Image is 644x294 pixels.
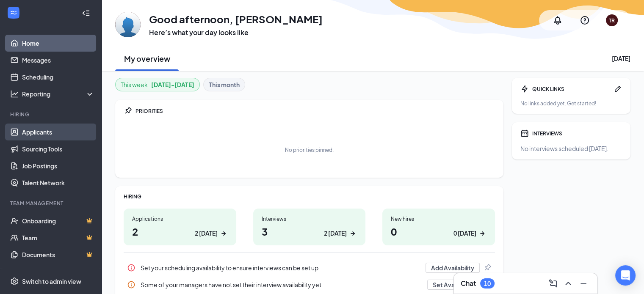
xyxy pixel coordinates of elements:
[132,215,228,223] div: Applications
[124,259,495,276] a: InfoSet your scheduling availability to ensure interviews can be set upAdd AvailabilityPin
[614,85,622,93] svg: Pen
[578,278,589,289] svg: Minimize
[22,263,94,280] a: SurveysCrown
[478,229,486,238] svg: ArrowRight
[577,277,590,290] button: Minimize
[391,215,486,223] div: New hires
[612,54,630,63] div: [DATE]
[115,12,141,37] img: Travis Rich
[22,90,95,98] div: Reporting
[195,229,218,238] div: 2 [DATE]
[324,229,347,238] div: 2 [DATE]
[124,53,170,64] h2: My overview
[382,209,495,245] a: New hires00 [DATE]ArrowRight
[124,259,495,276] div: Set your scheduling availability to ensure interviews can be set up
[127,280,135,289] svg: Info
[209,80,240,89] b: This month
[22,52,94,69] a: Messages
[391,224,486,239] h1: 0
[151,80,194,89] b: [DATE] - [DATE]
[22,69,94,85] a: Scheduling
[127,264,135,272] svg: Info
[219,229,228,238] svg: ArrowRight
[262,224,357,239] h1: 3
[546,277,560,290] button: ComposeMessage
[141,264,420,272] div: Set your scheduling availability to ensure interviews can be set up
[563,278,573,289] svg: ChevronUp
[615,265,636,286] div: Open Intercom Messenger
[132,224,228,239] h1: 2
[520,129,529,137] svg: Calendar
[262,215,357,223] div: Interviews
[121,80,194,89] div: This week :
[124,209,236,245] a: Applications22 [DATE]ArrowRight
[22,246,94,263] a: DocumentsCrown
[149,12,323,26] h1: Good afternoon, [PERSON_NAME]
[9,8,18,17] svg: WorkstreamLogo
[22,35,94,52] a: Home
[22,124,94,140] a: Applicants
[22,229,94,246] a: TeamCrown
[520,85,529,93] svg: Bolt
[548,278,558,289] svg: ComposeMessage
[22,174,94,191] a: Talent Network
[427,280,480,290] button: Set Availability
[580,15,590,25] svg: QuestionInfo
[426,263,480,273] button: Add Availability
[141,280,422,289] div: Some of your managers have not set their interview availability yet
[82,9,90,17] svg: Collapse
[532,130,622,137] div: INTERVIEWS
[348,229,357,238] svg: ArrowRight
[10,277,19,286] svg: Settings
[10,90,19,98] svg: Analysis
[285,146,334,154] div: No priorities pinned.
[124,276,495,293] a: InfoSome of your managers have not set their interview availability yetSet AvailabilityPin
[484,280,491,287] div: 10
[22,140,94,157] a: Sourcing Tools
[22,157,94,174] a: Job Postings
[22,277,81,286] div: Switch to admin view
[253,209,366,245] a: Interviews32 [DATE]ArrowRight
[461,279,476,288] h3: Chat
[532,85,610,93] div: QUICK LINKS
[553,15,563,25] svg: Notifications
[10,111,93,118] div: Hiring
[124,193,495,200] div: HIRING
[149,28,323,37] h3: Here’s what your day looks like
[124,276,495,293] div: Some of your managers have not set their interview availability yet
[453,229,476,238] div: 0 [DATE]
[609,17,615,24] div: TR
[483,264,492,272] svg: Pin
[520,100,622,107] div: No links added yet. Get started!
[10,200,93,207] div: Team Management
[520,144,622,153] div: No interviews scheduled [DATE].
[22,212,94,229] a: OnboardingCrown
[561,277,575,290] button: ChevronUp
[135,107,495,115] div: PRIORITIES
[124,107,132,115] svg: Pin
